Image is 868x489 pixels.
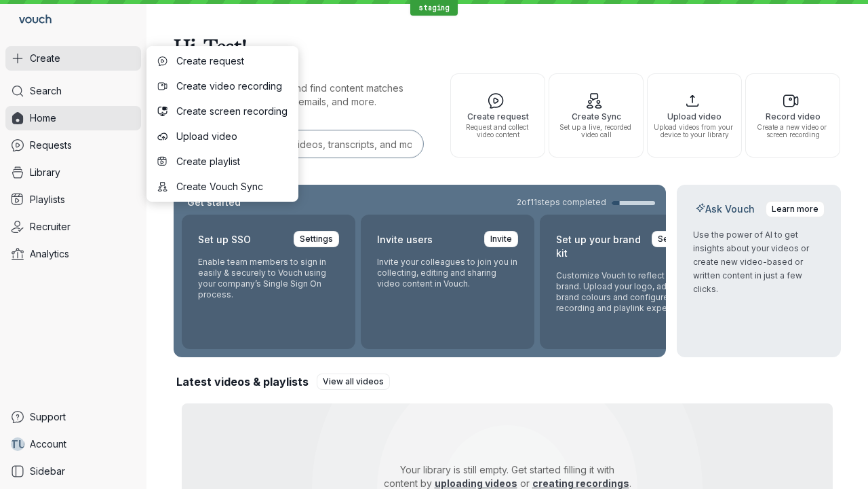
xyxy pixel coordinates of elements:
[30,465,65,478] span: Sidebar
[5,187,141,212] a: Playlists
[490,232,512,246] span: Invite
[484,231,518,247] a: Invite
[30,139,72,152] span: Requests
[693,228,825,296] p: Use the power of AI to get insights about your videos or create new video-based or written conten...
[198,257,339,300] p: Enable team members to sign in easily & securely to Vouch using your company’s Single Sign On pro...
[30,247,69,261] span: Analytics
[5,432,141,456] a: TUAccount
[456,124,539,139] span: Request and collect video content
[517,197,606,208] span: 2 of 11 steps completed
[745,73,840,158] button: Record videoCreate a new video or screen recording
[176,374,309,389] h2: Latest videos & playlists
[5,133,141,158] a: Requests
[294,231,339,247] a: Settings
[176,130,288,143] span: Upload video
[176,54,288,68] span: Create request
[30,193,65,206] span: Playlists
[5,405,141,429] a: Support
[317,374,390,390] a: View all videos
[174,81,426,109] p: Search for any keywords and find content matches through transcriptions, user emails, and more.
[555,112,637,121] span: Create Sync
[30,166,60,179] span: Library
[772,202,818,216] span: Learn more
[30,437,66,451] span: Account
[556,270,697,314] p: Customize Vouch to reflect your brand. Upload your logo, adjust brand colours and configure the r...
[450,73,545,158] button: Create requestRequest and collect video content
[766,201,825,217] a: Learn more
[149,124,296,149] button: Upload video
[658,232,691,246] span: Settings
[176,155,288,168] span: Create playlist
[30,52,60,65] span: Create
[5,106,141,130] a: Home
[30,84,62,98] span: Search
[5,160,141,185] a: Library
[149,74,296,98] button: Create video recording
[5,215,141,239] a: Recruiter
[5,79,141,103] a: Search
[5,459,141,484] a: Sidebar
[198,231,251,249] h2: Set up SSO
[532,477,629,489] a: creating recordings
[377,231,433,249] h2: Invite users
[149,49,296,73] button: Create request
[652,231,697,247] a: Settings
[5,46,141,71] button: Create
[647,73,742,158] button: Upload videoUpload videos from your device to your library
[174,27,841,65] h1: Hi, Test!
[149,99,296,124] button: Create screen recording
[435,477,517,489] a: uploading videos
[30,220,71,234] span: Recruiter
[751,124,834,139] span: Create a new video or screen recording
[456,112,539,121] span: Create request
[176,105,288,118] span: Create screen recording
[693,202,757,216] h2: Ask Vouch
[653,112,736,121] span: Upload video
[184,196,243,209] h2: Get started
[30,410,66,424] span: Support
[5,242,141,266] a: Analytics
[653,124,736,139] span: Upload videos from your device to your library
[377,257,518,289] p: Invite your colleagues to join you in collecting, editing and sharing video content in Vouch.
[549,73,644,158] button: Create SyncSet up a live, recorded video call
[176,180,288,194] span: Create Vouch Sync
[300,232,333,246] span: Settings
[30,111,56,125] span: Home
[323,375,384,388] span: View all videos
[176,79,288,93] span: Create video recording
[18,437,26,451] span: U
[5,5,57,35] a: Go to homepage
[555,124,637,139] span: Set up a live, recorded video call
[149,175,296,199] button: Create Vouch Sync
[517,197,655,208] a: 2of11steps completed
[751,112,834,121] span: Record video
[10,437,18,451] span: T
[556,231,644,262] h2: Set up your brand kit
[149,149,296,174] button: Create playlist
